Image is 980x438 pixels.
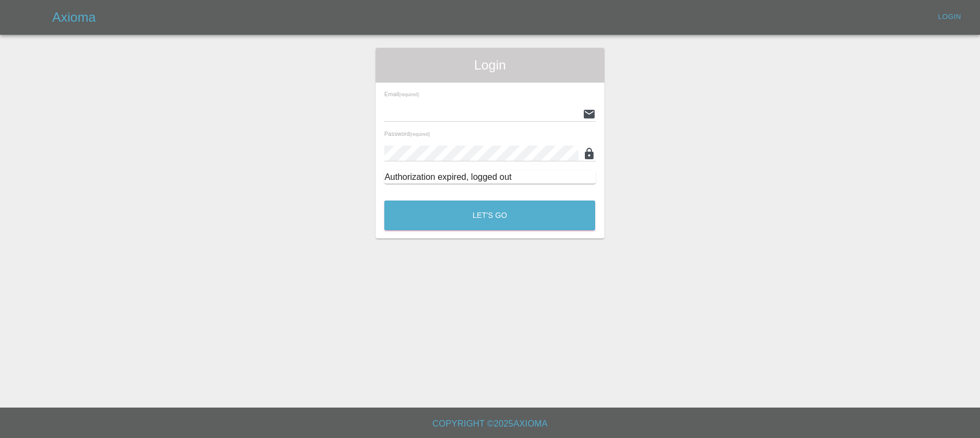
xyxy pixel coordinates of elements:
a: Login [932,9,967,26]
button: Let's Go [384,201,595,230]
h6: Copyright © 2025 Axioma [9,416,971,431]
h5: Axioma [52,9,96,26]
small: (required) [399,92,419,97]
span: Login [384,57,595,74]
small: (required) [410,132,430,137]
span: Email [384,91,419,97]
span: Password [384,130,430,137]
div: Authorization expired, logged out [384,171,595,184]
